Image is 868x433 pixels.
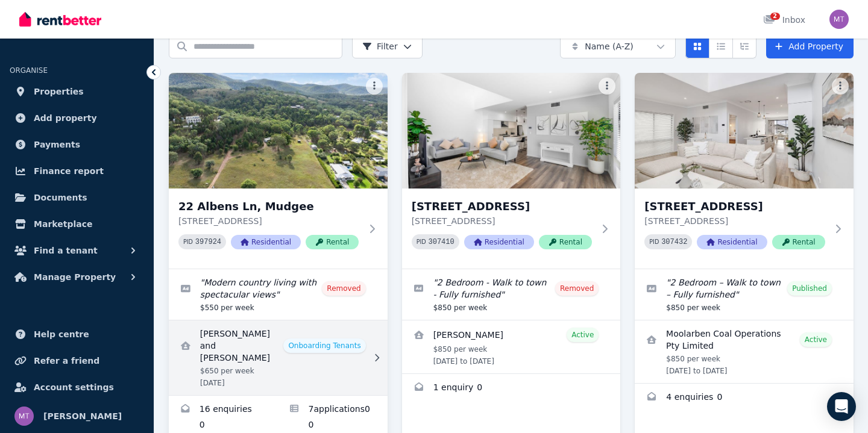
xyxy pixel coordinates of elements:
[34,243,98,258] span: Find a tenant
[766,34,854,58] a: Add Property
[183,238,193,245] small: PID
[402,73,621,269] a: 122 Market Street, Mudgee[STREET_ADDRESS][STREET_ADDRESS]PID 307410ResidentialRental
[829,10,849,29] img: Matt Teague
[661,238,687,246] code: 307432
[178,215,361,227] p: [STREET_ADDRESS]
[635,73,854,188] img: 122A Market Street, Mudgee
[772,235,825,249] span: Rental
[429,238,454,246] code: 307410
[644,215,827,227] p: [STREET_ADDRESS]
[685,34,756,58] div: View options
[709,34,733,58] button: Compact list view
[685,34,709,58] button: Card view
[10,349,144,373] a: Refer a friend
[34,137,80,152] span: Payments
[34,327,89,341] span: Help centre
[10,212,144,236] a: Marketplace
[697,235,767,249] span: Residential
[644,198,827,215] h3: [STREET_ADDRESS]
[10,132,144,157] a: Payments
[10,66,48,75] span: ORGANISE
[34,111,97,125] span: Add property
[34,354,99,368] span: Refer a friend
[169,73,388,269] a: 22 Albens Ln, Mudgee22 Albens Ln, Mudgee[STREET_ADDRESS]PID 397924ResidentialRental
[195,238,221,246] code: 397924
[10,238,144,263] button: Find a tenant
[366,78,383,95] button: More options
[34,270,116,284] span: Manage Property
[14,407,34,426] img: Matt Teague
[10,265,144,289] button: Manage Property
[402,320,621,373] a: View details for Toby Simkin
[770,13,780,20] span: 2
[10,185,144,210] a: Documents
[827,392,856,421] div: Open Intercom Messenger
[352,34,423,58] button: Filter
[10,375,144,399] a: Account settings
[402,269,621,320] a: Edit listing: 2 Bedroom - Walk to town - Fully furnished
[635,384,854,413] a: Enquiries for 122A Market Street, Mudgee
[560,34,676,58] button: Name (A-Z)
[599,78,615,95] button: More options
[34,84,84,99] span: Properties
[19,10,101,28] img: RentBetter
[417,238,426,245] small: PID
[635,73,854,269] a: 122A Market Street, Mudgee[STREET_ADDRESS][STREET_ADDRESS]PID 307432ResidentialRental
[539,235,592,249] span: Rental
[732,34,756,58] button: Expanded list view
[34,217,92,231] span: Marketplace
[10,159,144,183] a: Finance report
[464,235,534,249] span: Residential
[635,320,854,383] a: View details for Moolarben Coal Operations Pty Limited
[832,78,849,95] button: More options
[178,198,361,215] h3: 22 Albens Ln, Mudgee
[402,73,621,188] img: 122 Market Street, Mudgee
[10,79,144,104] a: Properties
[362,40,398,52] span: Filter
[169,73,388,188] img: 22 Albens Ln, Mudgee
[34,164,104,178] span: Finance report
[635,269,854,320] a: Edit listing: 2 Bedroom – Walk to town – Fully furnished
[585,40,634,52] span: Name (A-Z)
[34,380,114,394] span: Account settings
[34,190,87,205] span: Documents
[169,269,388,320] a: Edit listing: Modern country living with spectacular views
[402,374,621,403] a: Enquiries for 122 Market Street, Mudgee
[231,235,301,249] span: Residential
[412,198,594,215] h3: [STREET_ADDRESS]
[43,409,122,423] span: [PERSON_NAME]
[412,215,594,227] p: [STREET_ADDRESS]
[10,322,144,346] a: Help centre
[763,14,805,26] div: Inbox
[649,238,659,245] small: PID
[306,235,359,249] span: Rental
[169,320,388,395] a: View details for Sasha and Floyd Carbone
[10,106,144,130] a: Add property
